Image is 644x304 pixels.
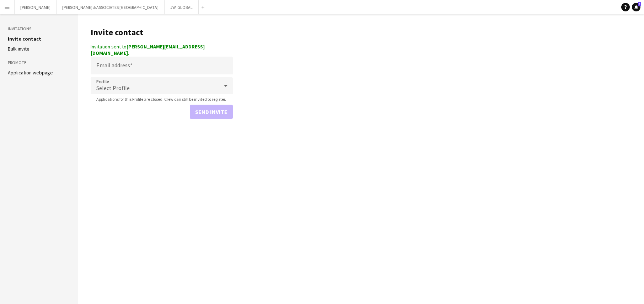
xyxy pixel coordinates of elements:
a: Application webpage [8,69,53,76]
h3: Invitations [8,26,70,32]
h1: Invite contact [91,27,233,38]
h3: Promote [8,59,70,66]
a: Invite contact [8,36,41,42]
span: 1 [638,2,641,6]
strong: [PERSON_NAME][EMAIL_ADDRESS][DOMAIN_NAME]. [91,43,205,56]
button: [PERSON_NAME] & ASSOCIATES [GEOGRAPHIC_DATA] [57,0,165,14]
span: Applications for this Profile are closed. Crew can still be invited to register. [91,96,232,102]
button: [PERSON_NAME] [15,0,57,14]
span: Select Profile [96,84,130,91]
div: Invitation sent to [91,43,233,56]
a: Bulk invite [8,46,29,52]
a: 1 [632,3,640,11]
button: JWI GLOBAL [165,0,199,14]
